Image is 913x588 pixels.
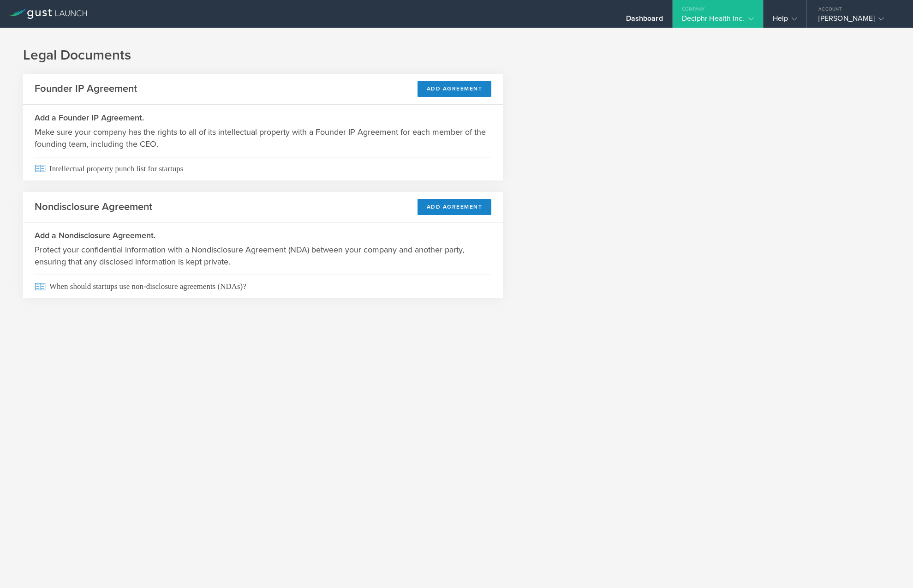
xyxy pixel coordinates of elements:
a: Intellectual property punch list for startups [23,157,503,180]
h2: Nondisclosure Agreement [35,200,152,214]
div: Deciphr Health Inc. [682,14,754,28]
a: When should startups use non-disclosure agreements (NDAs)? [23,275,503,298]
button: Add Agreement [418,199,492,215]
p: Protect your confidential information with a Nondisclosure Agreement (NDA) between your company a... [35,244,491,268]
div: Dashboard [626,14,663,28]
button: Add Agreement [418,81,492,97]
span: Intellectual property punch list for startups [35,157,491,180]
h3: Add a Nondisclosure Agreement. [35,229,491,241]
h3: Add a Founder IP Agreement. [35,112,491,124]
h1: Legal Documents [23,46,890,65]
p: Make sure your company has the rights to all of its intellectual property with a Founder IP Agree... [35,126,491,150]
iframe: Chat Widget [867,544,913,588]
div: [PERSON_NAME] [818,14,897,28]
span: When should startups use non-disclosure agreements (NDAs)? [35,275,491,298]
h2: Founder IP Agreement [35,82,137,96]
div: Help [773,14,797,28]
